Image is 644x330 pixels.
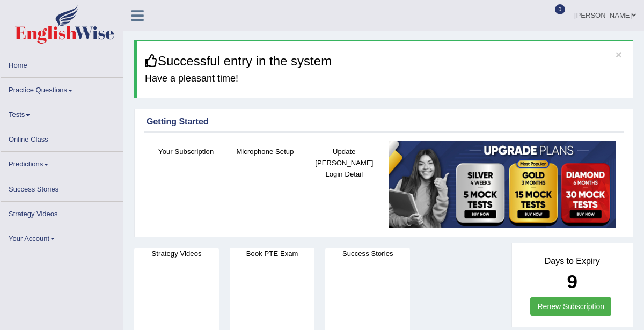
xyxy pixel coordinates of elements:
[1,202,123,223] a: Strategy Videos
[231,146,299,157] h4: Microphone Setup
[1,152,123,173] a: Predictions
[524,256,621,266] h4: Days to Expiry
[145,74,625,84] h4: Have a pleasant time!
[530,297,611,316] a: Renew Subscription
[230,248,314,259] h4: Book PTE Exam
[1,226,123,247] a: Your Account
[1,102,123,123] a: Tests
[555,4,566,14] span: 0
[145,54,625,68] h3: Successful entry in the system
[567,271,577,292] b: 9
[1,177,123,198] a: Success Stories
[325,248,410,259] h4: Success Stories
[152,146,220,157] h4: Your Subscription
[389,141,616,228] img: small5.jpg
[134,248,219,259] h4: Strategy Videos
[1,78,123,99] a: Practice Questions
[1,127,123,148] a: Online Class
[616,49,622,60] button: ×
[1,53,123,74] a: Home
[310,146,378,180] h4: Update [PERSON_NAME] Login Detail
[147,115,621,128] div: Getting Started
